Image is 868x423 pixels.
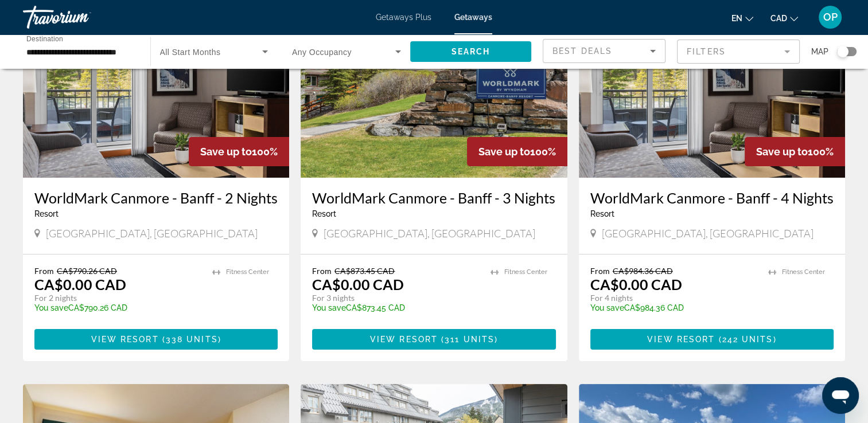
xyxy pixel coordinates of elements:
span: en [731,14,742,23]
p: For 4 nights [590,293,757,303]
button: Change language [731,10,753,26]
p: For 3 nights [312,293,478,303]
button: View Resort(338 units) [34,329,278,350]
span: CA$790.26 CAD [57,266,117,276]
button: User Menu [815,5,845,29]
span: ( ) [715,335,776,344]
div: 100% [467,137,567,166]
span: 242 units [722,335,773,344]
p: For 2 nights [34,293,201,303]
span: View Resort [647,335,715,344]
span: From [590,266,610,276]
button: View Resort(311 units) [312,329,555,350]
span: Resort [590,209,614,218]
span: You save [312,303,346,312]
mat-select: Sort by [552,44,656,58]
p: CA$790.26 CAD [34,303,201,312]
button: View Resort(242 units) [590,329,834,350]
span: CA$873.45 CAD [334,266,395,276]
a: Travorium [23,2,138,32]
a: Getaways Plus [376,13,431,22]
span: ( ) [438,335,498,344]
span: Fitness Center [782,268,825,276]
span: CA$984.36 CAD [613,266,673,276]
span: Fitness Center [226,268,269,276]
a: WorldMark Canmore - Banff - 2 Nights [34,189,278,206]
p: CA$984.36 CAD [590,303,757,312]
div: 100% [189,137,289,166]
button: Change currency [770,10,798,26]
p: CA$0.00 CAD [312,276,404,293]
iframe: Button to launch messaging window [822,377,859,414]
a: WorldMark Canmore - Banff - 3 Nights [312,189,555,206]
span: Save up to [200,146,252,158]
span: OP [823,11,838,23]
span: Save up to [478,146,530,158]
span: Resort [312,209,336,218]
span: You save [590,303,624,312]
span: Any Occupancy [292,48,352,57]
div: 100% [745,137,845,166]
button: Search [410,41,532,62]
span: Search [451,47,490,56]
p: CA$0.00 CAD [590,276,682,293]
span: 338 units [166,335,218,344]
span: CAD [770,14,787,23]
p: CA$0.00 CAD [34,276,126,293]
span: [GEOGRAPHIC_DATA], [GEOGRAPHIC_DATA] [324,227,535,240]
span: Best Deals [552,46,612,56]
span: Destination [26,35,63,42]
span: From [312,266,332,276]
span: Map [811,44,828,60]
span: Fitness Center [504,268,547,276]
a: WorldMark Canmore - Banff - 4 Nights [590,189,834,206]
span: From [34,266,54,276]
span: ( ) [159,335,221,344]
span: View Resort [370,335,438,344]
span: 311 units [445,335,495,344]
span: [GEOGRAPHIC_DATA], [GEOGRAPHIC_DATA] [602,227,813,240]
a: Getaways [454,13,492,22]
span: Resort [34,209,59,218]
p: CA$873.45 CAD [312,303,478,312]
span: [GEOGRAPHIC_DATA], [GEOGRAPHIC_DATA] [46,227,258,240]
span: Save up to [756,146,808,158]
span: View Resort [91,335,158,344]
span: All Start Months [160,48,221,57]
button: Filter [677,39,800,64]
span: You save [34,303,68,312]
